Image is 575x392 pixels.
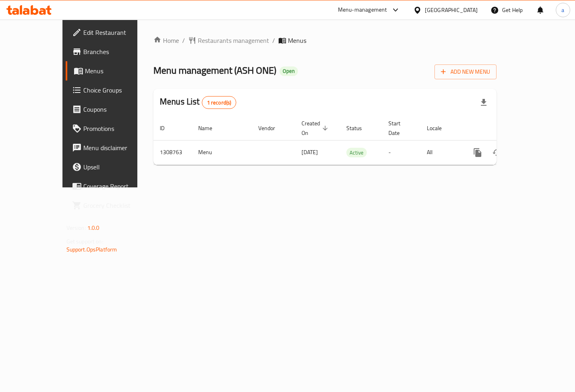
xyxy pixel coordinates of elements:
span: Open [279,68,298,74]
span: Upsell [83,162,152,172]
div: Menu-management [338,5,387,15]
span: Vendor [258,123,285,133]
span: Grocery Checklist [83,201,152,210]
span: Menu disclaimer [83,143,152,153]
a: Coverage Report [66,177,159,196]
li: / [182,36,185,45]
nav: breadcrumb [153,36,497,45]
td: 1308763 [153,140,192,165]
li: / [272,36,275,45]
span: Created On [302,119,330,138]
span: Locale [427,123,452,133]
a: Support.OpsPlatform [66,244,117,255]
a: Restaurants management [188,36,269,45]
button: Add New Menu [434,64,497,79]
a: Branches [66,42,159,61]
span: Status [346,123,372,133]
td: All [420,140,462,165]
div: Total records count [202,96,237,109]
h2: Menus List [160,96,236,109]
a: Menus [66,61,159,80]
a: Home [153,36,179,45]
span: 1.0.0 [87,223,100,233]
span: Restaurants management [198,36,269,45]
span: Name [198,123,223,133]
span: Edit Restaurant [83,28,152,37]
span: Menus [85,66,152,76]
span: 1 record(s) [202,99,236,107]
span: a [561,6,564,14]
button: Change Status [487,143,507,162]
span: Promotions [83,124,152,133]
td: - [382,140,420,165]
a: Edit Restaurant [66,23,159,42]
span: Active [346,148,367,157]
span: Coupons [83,105,152,114]
div: Open [279,66,298,76]
button: more [468,143,487,162]
span: [DATE] [302,147,318,157]
span: Choice Groups [83,85,152,95]
span: Add New Menu [441,67,490,77]
a: Coupons [66,100,159,119]
div: Active [346,148,367,157]
a: Menu disclaimer [66,138,159,157]
div: [GEOGRAPHIC_DATA] [425,6,478,14]
span: Branches [83,47,152,56]
table: enhanced table [153,116,551,165]
span: Menu management ( ASH ONE ) [153,61,276,79]
span: Start Date [388,119,411,138]
span: ID [160,123,175,133]
a: Upsell [66,157,159,177]
span: Menus [288,36,306,45]
th: Actions [462,116,551,141]
span: Get support on: [66,236,103,247]
td: Menu [192,140,252,165]
a: Choice Groups [66,80,159,100]
span: Version: [66,223,86,233]
a: Grocery Checklist [66,196,159,215]
div: Export file [474,93,493,112]
span: Coverage Report [83,181,152,191]
a: Promotions [66,119,159,138]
